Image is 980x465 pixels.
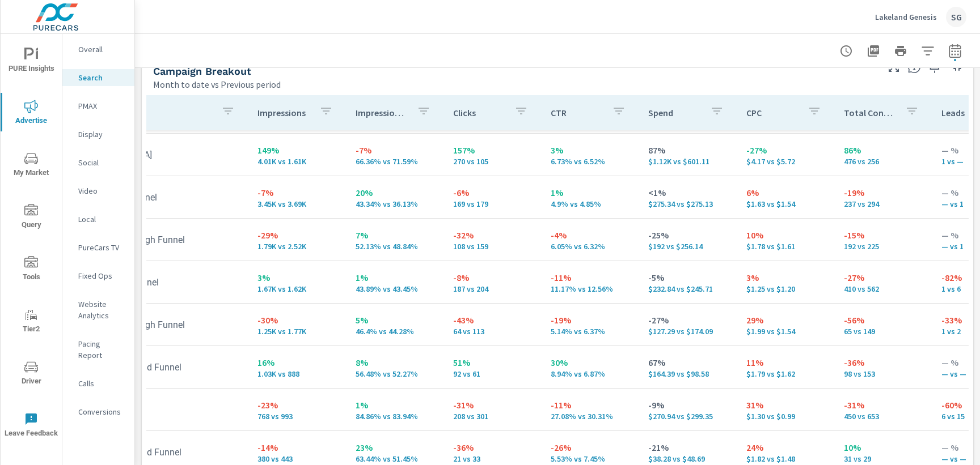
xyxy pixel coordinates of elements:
[356,398,435,412] p: 1%
[356,228,435,242] p: 7%
[844,228,923,242] p: -15%
[1,34,62,451] div: nav menu
[62,335,134,364] div: Pacing Report
[62,403,134,420] div: Conversions
[844,441,923,454] p: 10%
[648,271,728,284] p: -5%
[453,271,533,284] p: -8%
[257,356,337,369] p: 16%
[844,412,923,421] p: 450 vs 653
[453,143,533,157] p: 157%
[257,107,310,118] p: Impressions
[257,313,337,327] p: -30%
[4,100,58,127] span: Advertise
[844,157,923,166] p: 476 vs 256
[78,298,125,321] p: Website Analytics
[45,268,248,297] td: New Genesis - Low Funnel
[746,398,826,412] p: 31%
[453,441,533,454] p: -36%
[551,356,630,369] p: 30%
[356,157,435,166] p: 66.36% vs 71.59%
[356,242,435,251] p: 52.13% vs 48.84%
[844,143,923,157] p: 86%
[257,143,337,157] p: 149%
[453,454,533,463] p: 21 vs 33
[551,157,630,166] p: 6.73% vs 6.52%
[453,327,533,336] p: 64 vs 113
[257,199,337,208] p: 3.45K vs 3.69K
[62,211,134,228] div: Local
[453,356,533,369] p: 51%
[551,143,630,157] p: 3%
[78,214,125,225] p: Local
[844,242,923,251] p: 192 vs 225
[257,186,337,199] p: -7%
[78,378,125,389] p: Calls
[648,369,728,378] p: $164.39 vs $98.58
[153,65,251,77] h5: Campaign Breakout
[45,140,248,169] td: C - [GEOGRAPHIC_DATA]
[153,78,281,91] p: Month to date vs Previous period
[78,129,125,140] p: Display
[356,454,435,463] p: 63.44% vs 51.45%
[844,199,923,208] p: 237 vs 294
[648,107,700,118] p: Spend
[648,242,728,251] p: $192 vs $256.14
[746,284,826,293] p: $1.25 vs $1.20
[257,398,337,412] p: -23%
[453,228,533,242] p: -32%
[4,152,58,180] span: My Market
[844,186,923,199] p: -19%
[62,154,134,171] div: Social
[648,454,728,463] p: $38.28 vs $48.69
[356,327,435,336] p: 46.4% vs 44.28%
[257,454,337,463] p: 380 vs 443
[356,186,435,199] p: 20%
[844,327,923,336] p: 65 vs 149
[746,313,826,327] p: 29%
[453,242,533,251] p: 108 vs 159
[453,199,533,208] p: 169 vs 179
[62,182,134,199] div: Video
[551,369,630,378] p: 8.94% vs 6.87%
[356,107,408,118] p: Impression Share
[356,313,435,327] p: 5%
[551,107,603,118] p: CTR
[62,296,134,324] div: Website Analytics
[844,454,923,463] p: 31 vs 29
[257,242,337,251] p: 1.79K vs 2.52K
[356,284,435,293] p: 43.89% vs 43.45%
[648,157,728,166] p: $1,124.90 vs $601.11
[875,12,937,22] p: Lakeland Genesis
[78,242,125,253] p: PureCars TV
[746,199,826,208] p: $1.63 vs $1.54
[551,186,630,199] p: 1%
[551,454,630,463] p: 5.53% vs 7.45%
[356,199,435,208] p: 43.34% vs 36.13%
[746,228,826,242] p: 10%
[648,186,728,199] p: <1%
[4,48,58,75] span: PURE Insights
[746,441,826,454] p: 24%
[746,107,799,118] p: CPC
[4,256,58,284] span: Tools
[551,199,630,208] p: 4.9% vs 4.85%
[257,271,337,284] p: 3%
[946,7,966,27] div: SG
[62,97,134,114] div: PMAX
[746,186,826,199] p: 6%
[916,40,939,62] button: Apply Filters
[78,157,125,168] p: Social
[78,270,125,281] p: Fixed Ops
[78,100,125,112] p: PMAX
[356,143,435,157] p: -7%
[78,44,125,55] p: Overall
[844,369,923,378] p: 98 vs 153
[648,199,728,208] p: $275.34 vs $275.13
[257,369,337,378] p: 1,029 vs 888
[45,225,248,254] td: New Genesis GV80 - High Funnel
[78,185,125,197] p: Video
[844,356,923,369] p: -36%
[453,313,533,327] p: -43%
[746,271,826,284] p: 3%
